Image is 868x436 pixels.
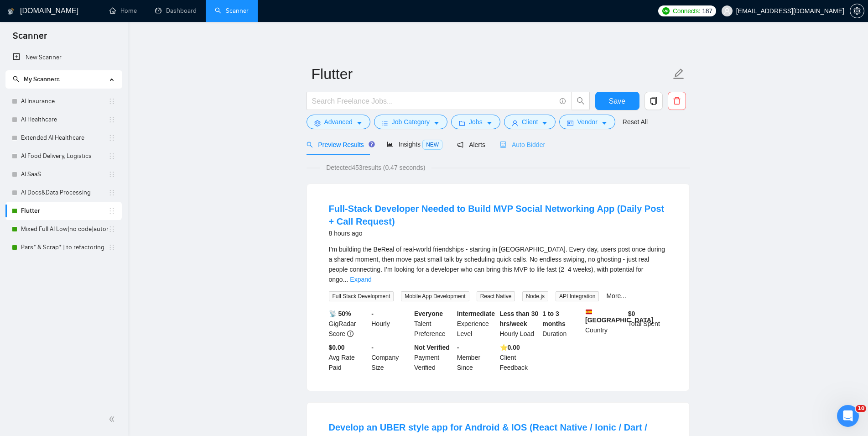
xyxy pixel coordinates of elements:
[13,75,60,83] span: My Scanners
[422,140,442,150] span: NEW
[856,405,866,412] span: 10
[498,309,541,339] div: Hourly Load
[13,48,114,67] a: New Scanner
[457,142,463,148] span: notification
[329,291,394,301] span: Full Stack Development
[5,129,122,147] li: Extended AI Healthcare
[329,244,667,284] div: I’m building the BeReal of real-world friendships - starting in [GEOGRAPHIC_DATA]. Every day, use...
[412,342,455,373] div: Payment Verified
[567,120,573,126] span: idcard
[108,134,115,142] span: holder
[109,415,118,424] span: double-left
[108,189,115,196] span: holder
[21,110,108,129] a: AI Healthcare
[668,92,686,110] button: delete
[312,95,556,107] input: Search Freelance Jobs...
[455,342,498,373] div: Member Since
[5,220,122,238] li: Mixed Full AI Low|no code|automations
[477,291,515,301] span: React Native
[500,141,545,148] span: Auto Bidder
[307,115,370,129] button: settingAdvancedcaret-down
[433,120,440,126] span: caret-down
[312,63,671,85] input: Scanner name...
[307,141,372,148] span: Preview Results
[329,310,351,317] b: 📡 50%
[215,7,249,15] a: searchScanner
[5,110,122,129] li: AI Healthcare
[21,165,108,184] a: AI SaaS
[626,309,669,339] div: Total Spent
[702,6,712,16] span: 187
[320,163,431,173] span: Detected 453 results (0.47 seconds)
[108,116,115,123] span: holder
[504,115,556,129] button: userClientcaret-down
[343,276,348,283] span: ...
[601,120,608,126] span: caret-down
[522,291,548,301] span: Node.js
[414,344,450,351] b: Not Verified
[382,120,388,126] span: bars
[724,8,730,14] span: user
[314,120,321,126] span: setting
[668,97,686,105] span: delete
[837,405,859,427] iframe: Intercom live chat
[21,202,108,220] a: Flutter
[21,238,108,257] a: Pars* & Scrap* | to refactoring
[21,184,108,202] a: AI Docs&Data Processing
[374,115,447,129] button: barsJob Categorycaret-down
[522,117,538,127] span: Client
[155,7,197,15] a: dashboardDashboard
[451,115,500,129] button: folderJobscaret-down
[498,342,541,373] div: Client Feedback
[108,152,115,160] span: holder
[108,226,115,233] span: holder
[387,141,393,147] span: area-chart
[371,344,374,351] b: -
[24,75,60,83] span: My Scanners
[541,120,548,126] span: caret-down
[329,204,665,226] a: Full-Stack Developer Needed to Build MVP Social Networking App (Daily Post + Call Request)
[459,120,465,126] span: folder
[108,244,115,251] span: holder
[329,228,667,239] div: 8 hours ago
[645,92,663,110] button: copy
[13,76,19,82] span: search
[5,147,122,165] li: AI Food Delivery, Logistics
[5,29,54,48] span: Scanner
[21,92,108,110] a: AI Insurance
[556,291,599,301] span: API Integration
[327,309,370,339] div: GigRadar Score
[109,7,137,15] a: homeHome
[414,310,443,317] b: Everyone
[392,117,430,127] span: Job Category
[559,115,615,129] button: idcardVendorcaret-down
[469,117,483,127] span: Jobs
[412,309,455,339] div: Talent Preference
[595,92,639,110] button: Save
[645,97,662,105] span: copy
[307,142,313,148] span: search
[5,48,122,67] li: New Scanner
[401,291,469,301] span: Mobile App Development
[609,95,625,107] span: Save
[455,309,498,339] div: Experience Level
[356,120,363,126] span: caret-down
[108,171,115,178] span: holder
[350,276,371,283] a: Expand
[662,7,670,15] img: upwork-logo.png
[673,6,700,16] span: Connects:
[369,309,412,339] div: Hourly
[583,309,626,339] div: Country
[850,4,864,18] button: setting
[387,141,442,148] span: Insights
[673,68,685,80] span: edit
[541,309,583,339] div: Duration
[5,184,122,202] li: AI Docs&Data Processing
[572,97,589,105] span: search
[486,120,493,126] span: caret-down
[850,7,864,15] span: setting
[457,344,459,351] b: -
[5,202,122,220] li: Flutter
[586,309,592,315] img: 🇪🇸
[108,98,115,105] span: holder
